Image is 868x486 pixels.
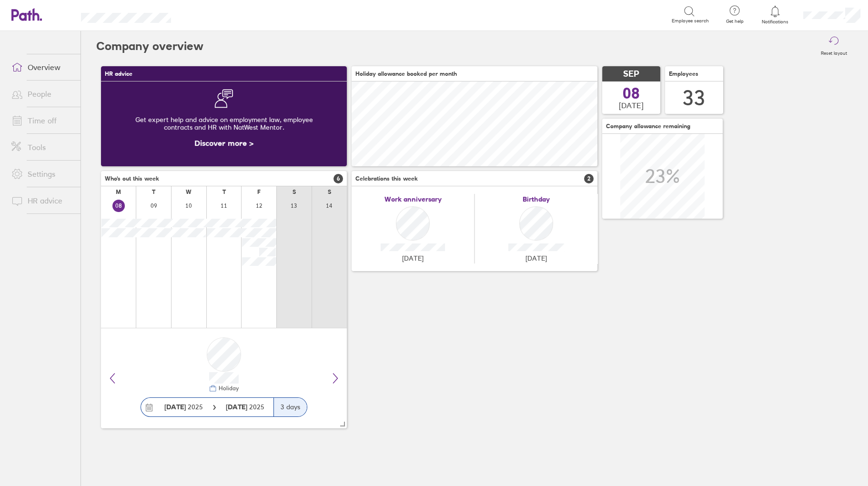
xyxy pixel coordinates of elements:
[257,189,261,195] div: F
[525,254,547,262] span: [DATE]
[217,385,239,392] div: Holiday
[719,19,750,24] span: Get help
[273,398,307,416] div: 3 days
[760,19,791,25] span: Notifications
[623,86,640,101] span: 08
[402,254,424,262] span: [DATE]
[619,101,644,110] span: [DATE]
[293,189,296,195] div: S
[623,69,639,79] span: SEP
[669,71,698,77] span: Employees
[164,403,203,411] span: 2025
[105,175,159,182] span: Who's out this week
[4,84,81,103] a: People
[355,71,457,77] span: Holiday allowance booked per month
[222,189,226,195] div: T
[328,189,331,195] div: S
[760,5,791,25] a: Notifications
[4,111,81,130] a: Time off
[606,123,690,130] span: Company allowance remaining
[333,174,343,183] span: 6
[152,189,155,195] div: T
[355,175,418,182] span: Celebrations this week
[4,164,81,183] a: Settings
[116,189,121,195] div: M
[815,31,853,61] button: Reset layout
[194,138,253,148] a: Discover more >
[105,71,132,77] span: HR advice
[683,86,706,110] div: 33
[197,10,221,19] div: Search
[164,403,186,411] strong: [DATE]
[226,403,264,411] span: 2025
[96,31,203,61] h2: Company overview
[672,18,709,24] span: Employee search
[584,174,594,183] span: 2
[109,108,339,139] div: Get expert help and advice on employment law, employee contracts and HR with NatWest Mentor.
[4,138,81,157] a: Tools
[4,191,81,210] a: HR advice
[186,189,192,195] div: W
[523,195,550,203] span: Birthday
[4,58,81,77] a: Overview
[815,48,853,56] label: Reset layout
[226,403,249,411] strong: [DATE]
[384,195,442,203] span: Work anniversary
